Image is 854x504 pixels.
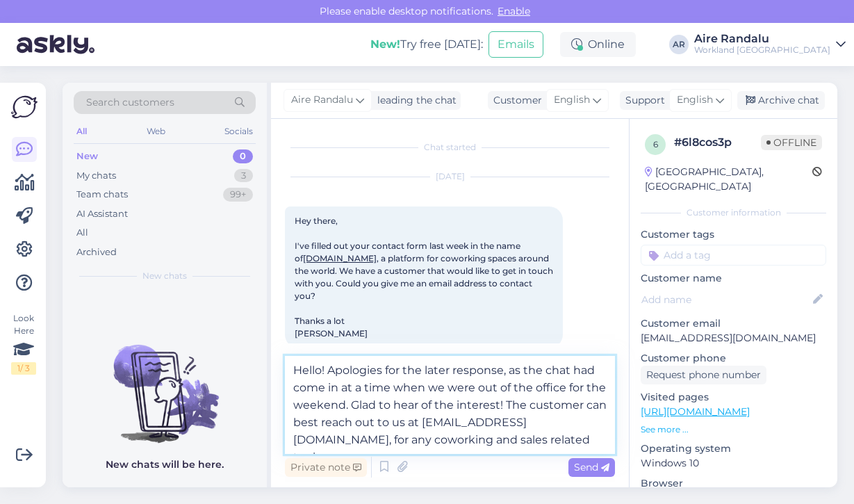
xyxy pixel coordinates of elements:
p: Operating system [641,441,826,456]
div: leading the chat [372,93,457,108]
div: My chats [76,169,116,183]
div: Team chats [76,188,128,202]
span: Enable [493,5,534,17]
div: Archive chat [737,91,825,110]
button: Emails [488,31,543,58]
input: Add name [641,292,810,307]
span: Search customers [86,95,174,110]
p: New chats will be here. [106,457,224,472]
div: 1 / 3 [11,362,36,375]
div: Workland [GEOGRAPHIC_DATA] [694,44,830,56]
div: New [76,149,98,163]
div: Support [620,93,665,108]
div: [GEOGRAPHIC_DATA], [GEOGRAPHIC_DATA] [645,165,812,194]
input: Add a tag [641,245,826,266]
div: Online [560,32,636,57]
a: [DOMAIN_NAME] [303,253,377,263]
div: Web [144,122,168,140]
a: [URL][DOMAIN_NAME] [641,405,750,418]
img: No chats [63,320,267,445]
a: Aire RandaluWorkland [GEOGRAPHIC_DATA] [694,33,846,56]
span: Aire Randalu [291,92,353,108]
div: Chat started [285,141,615,154]
div: Aire Randalu [694,33,830,44]
div: AI Assistant [76,207,128,221]
p: Customer email [641,316,826,331]
div: All [76,226,88,240]
div: 0 [233,149,253,163]
span: 6 [653,139,658,149]
p: Customer name [641,271,826,286]
p: Browser [641,476,826,491]
p: Windows 10 [641,456,826,471]
span: New chats [142,270,187,282]
b: New! [370,38,400,51]
p: Customer tags [641,227,826,242]
div: Customer [488,93,542,108]
div: 99+ [223,188,253,202]
div: Look Here [11,312,36,375]
div: AR [669,35,689,54]
p: See more ... [641,423,826,436]
textarea: Hello! Apologies for the later response, as the chat had come in at a time when we were out of th... [285,356,615,454]
img: Askly Logo [11,94,38,120]
div: # 6l8cos3p [674,134,761,151]
span: Hey there, I've filled out your contact form last week in the name of , a platform for coworking ... [295,216,555,339]
p: Visited pages [641,390,826,405]
div: Request phone number [641,366,766,384]
p: [EMAIL_ADDRESS][DOMAIN_NAME] [641,331,826,346]
div: Archived [76,245,117,259]
div: Try free [DATE]: [370,36,483,53]
span: Offline [761,135,822,150]
div: Customer information [641,206,826,219]
div: All [74,122,90,140]
span: Send [574,461,609,473]
div: [DATE] [285,170,615,183]
div: 3 [234,169,253,183]
div: Socials [222,122,256,140]
div: Private note [285,458,367,477]
p: Customer phone [641,351,826,366]
span: English [677,92,713,108]
span: English [554,92,590,108]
